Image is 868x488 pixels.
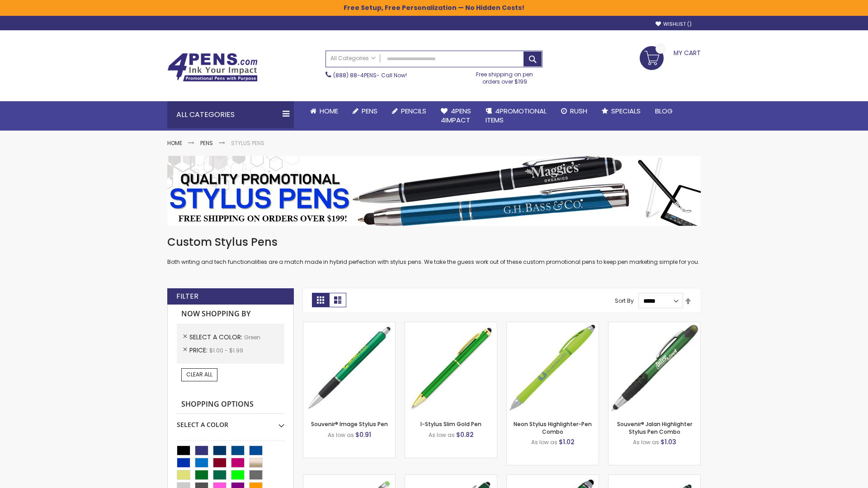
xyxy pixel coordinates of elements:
[507,322,599,329] a: Neon Stylus Highlighter-Pen Combo-Green
[401,106,426,116] span: Pencils
[441,106,471,125] span: 4Pens 4impact
[312,293,329,307] strong: Grid
[405,474,497,482] a: Custom Soft Touch® Metal Pens with Stylus-Green
[570,106,587,116] span: Rush
[177,305,284,324] strong: Now Shopping by
[303,322,395,414] img: Souvenir® Image Stylus Pen-Green
[244,333,260,341] span: Green
[167,53,258,82] img: 4Pens Custom Pens and Promotional Products
[456,430,474,439] span: $0.82
[434,101,478,131] a: 4Pens4impact
[633,438,659,446] span: As low as
[167,139,182,147] a: Home
[594,101,648,121] a: Specials
[507,474,599,482] a: Kyra Pen with Stylus and Flashlight-Green
[345,101,385,121] a: Pens
[609,322,700,329] a: Souvenir® Jalan Highlighter Stylus Pen Combo-Green
[177,414,284,429] div: Select A Color
[311,420,388,428] a: Souvenir® Image Stylus Pen
[362,106,377,116] span: Pens
[554,101,594,121] a: Rush
[615,297,634,305] label: Sort By
[656,21,692,28] a: Wishlist
[333,71,407,79] span: - Call Now!
[514,420,592,435] a: Neon Stylus Highlighter-Pen Combo
[385,101,434,121] a: Pencils
[486,106,547,125] span: 4PROMOTIONAL ITEMS
[303,474,395,482] a: Islander Softy Gel with Stylus - ColorJet Imprint-Green
[429,431,455,439] span: As low as
[326,51,380,66] a: All Categories
[167,156,701,226] img: Stylus Pens
[303,322,395,329] a: Souvenir® Image Stylus Pen-Green
[655,106,673,116] span: Blog
[176,291,198,301] strong: Filter
[330,55,376,62] span: All Categories
[405,322,497,329] a: I-Stylus Slim Gold-Green
[333,71,377,79] a: (888) 88-4PENS
[189,346,209,355] span: Price
[420,420,481,428] a: I-Stylus Slim Gold Pen
[531,438,557,446] span: As low as
[209,347,243,354] span: $1.00 - $1.99
[609,322,700,414] img: Souvenir® Jalan Highlighter Stylus Pen Combo-Green
[609,474,700,482] a: Colter Stylus Twist Metal Pen-Green
[200,139,213,147] a: Pens
[167,101,294,128] div: All Categories
[507,322,599,414] img: Neon Stylus Highlighter-Pen Combo-Green
[167,235,701,266] div: Both writing and tech functionalities are a match made in hybrid perfection with stylus pens. We ...
[320,106,338,116] span: Home
[177,395,284,414] strong: Shopping Options
[167,235,701,249] h1: Custom Stylus Pens
[478,101,554,131] a: 4PROMOTIONALITEMS
[328,431,354,439] span: As low as
[648,101,680,121] a: Blog
[186,371,212,378] span: Clear All
[467,67,543,85] div: Free shipping on pen orders over $199
[355,430,371,439] span: $0.91
[181,368,217,381] a: Clear All
[611,106,641,116] span: Specials
[303,101,345,121] a: Home
[405,322,497,414] img: I-Stylus Slim Gold-Green
[559,437,575,446] span: $1.02
[660,437,676,446] span: $1.03
[617,420,692,435] a: Souvenir® Jalan Highlighter Stylus Pen Combo
[231,139,264,147] strong: Stylus Pens
[189,333,244,342] span: Select A Color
